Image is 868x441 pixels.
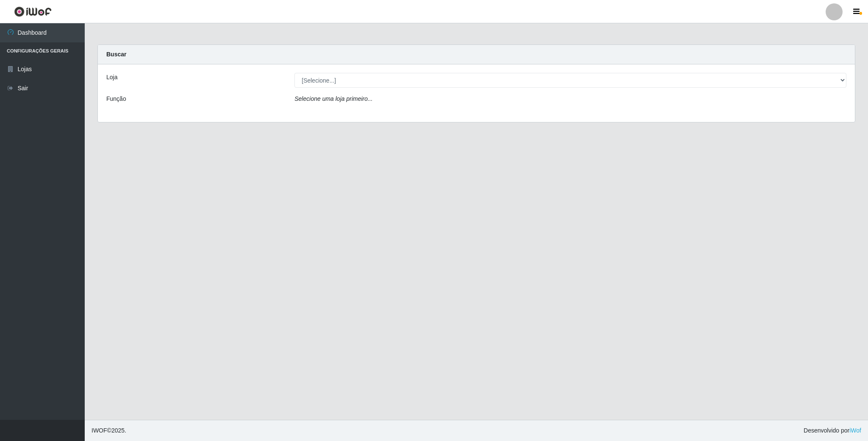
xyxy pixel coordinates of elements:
a: iWof [849,427,861,434]
span: Desenvolvido por [804,426,861,435]
strong: Buscar [106,51,126,58]
img: CoreUI Logo [14,6,52,17]
span: IWOF [92,427,107,434]
span: © 2025 . [92,426,126,435]
i: Selecione uma loja primeiro... [294,95,372,102]
label: Loja [106,73,117,82]
label: Função [106,94,126,103]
